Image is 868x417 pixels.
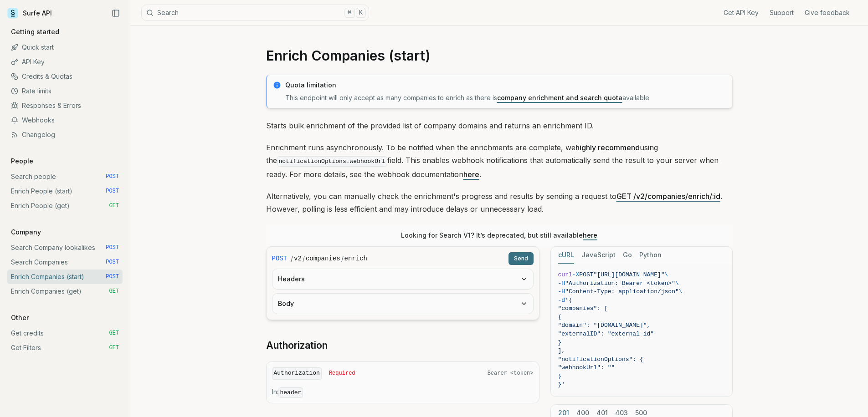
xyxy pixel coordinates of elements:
[291,254,293,263] span: /
[488,370,534,377] span: Bearer <token>
[7,240,123,255] a: Search Company lookalikes POST
[463,170,479,179] a: here
[558,356,643,363] span: "notificationOptions": {
[558,381,565,388] span: }'
[581,247,616,264] button: JavaScript
[341,254,344,263] span: /
[558,331,654,337] span: "externalID": "external-id"
[7,184,123,198] a: Enrich People (start) POST
[558,347,565,354] span: ],
[675,280,679,287] span: \
[572,271,580,278] span: -X
[679,288,683,295] span: \
[805,8,850,17] a: Give feedback
[623,247,632,264] button: Go
[285,93,727,102] p: This endpoint will only accept as many companies to enrich as there is available
[7,27,63,36] p: Getting started
[558,247,574,264] button: cURL
[106,259,119,266] span: POST
[272,387,534,397] p: In:
[141,5,369,21] button: Search⌘K
[329,370,355,377] span: Required
[344,254,367,263] code: enrich
[7,198,123,213] a: Enrich People (get) GET
[109,344,119,351] span: GET
[558,322,651,329] span: "domain": "[DOMAIN_NAME]",
[7,157,37,166] p: People
[272,254,288,263] span: POST
[109,330,119,337] span: GET
[665,271,668,278] span: \
[497,94,622,102] a: company enrichment and search quota
[272,367,322,380] code: Authorization
[106,244,119,251] span: POST
[558,314,562,320] span: {
[7,270,123,284] a: Enrich Companies (start) POST
[575,143,640,152] strong: highly recommend
[266,119,733,132] p: Starts bulk enrichment of the provided list of company domains and returns an enrichment ID.
[7,113,123,127] a: Webhooks
[565,297,572,304] span: '{
[558,364,615,371] span: "webhookUrl": ""
[7,228,45,237] p: Company
[594,271,665,278] span: "[URL][DOMAIN_NAME]"
[303,254,305,263] span: /
[106,188,119,195] span: POST
[616,192,720,201] a: GET /v2/companies/enrich/:id
[106,173,119,180] span: POST
[266,47,733,64] h1: Enrich Companies (start)
[401,231,597,240] p: Looking for Search V1? It’s deprecated, but still available
[7,69,123,84] a: Credits & Quotas
[266,141,733,181] p: Enrichment runs asynchronously. To be notified when the enrichments are complete, we using the fi...
[565,288,679,295] span: "Content-Type: application/json"
[558,271,572,278] span: curl
[7,84,123,98] a: Rate limits
[558,280,565,287] span: -H
[285,81,727,90] p: Quota limitation
[558,373,562,380] span: }
[7,55,123,69] a: API Key
[7,169,123,184] a: Search people POST
[7,98,123,113] a: Responses & Errors
[583,231,597,239] a: here
[565,280,675,287] span: "Authorization: Bearer <token>"
[356,8,366,18] kbd: K
[579,271,593,278] span: POST
[7,313,32,322] p: Other
[277,156,387,167] code: notificationOptions.webhookUrl
[558,297,565,304] span: -d
[7,341,123,355] a: Get Filters GET
[266,190,733,215] p: Alternatively, you can manually check the enrichment's progress and results by sending a request ...
[7,6,52,20] a: Surfe API
[558,305,608,312] span: "companies": [
[7,326,123,341] a: Get credits GET
[558,288,565,295] span: -H
[639,247,662,264] button: Python
[278,387,303,398] code: header
[109,288,119,295] span: GET
[109,202,119,209] span: GET
[558,339,562,346] span: }
[7,127,123,142] a: Changelog
[7,255,123,270] a: Search Companies POST
[294,254,302,263] code: v2
[7,40,123,55] a: Quick start
[724,8,759,17] a: Get API Key
[266,339,328,352] a: Authorization
[272,269,533,289] button: Headers
[306,254,340,263] code: companies
[508,252,534,265] button: Send
[272,294,533,314] button: Body
[770,8,794,17] a: Support
[109,6,123,20] button: Collapse Sidebar
[106,273,119,280] span: POST
[344,8,354,18] kbd: ⌘
[7,284,123,299] a: Enrich Companies (get) GET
